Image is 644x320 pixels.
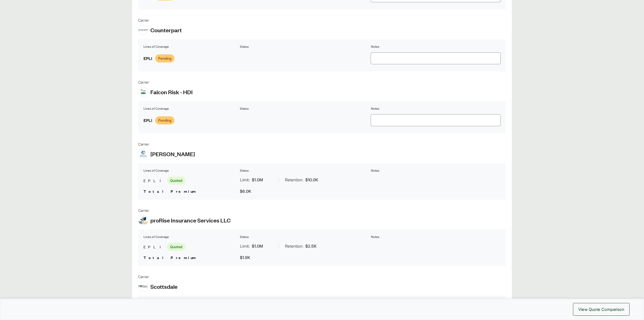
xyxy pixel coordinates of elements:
[138,89,148,95] img: Falcon Risk - HDI
[371,168,501,173] th: Notes
[573,303,630,316] button: View Quote Comparison
[143,44,239,49] th: Lines of Coverage
[138,274,177,279] span: Carrier
[155,116,174,124] span: Pending
[167,177,185,185] span: Quoted
[138,29,148,31] img: Counterpart
[144,244,165,250] span: EPLI
[143,168,239,173] th: Lines of Coverage
[252,243,263,249] span: $1.0M
[144,178,165,184] span: EPLI
[285,177,303,183] span: Retention:
[150,88,193,96] span: Falcon Risk - HDI
[578,306,624,312] span: View Quote Comparison
[138,208,231,213] span: Carrier
[138,18,182,23] span: Carrier
[144,55,152,62] span: EPLI
[371,44,501,49] th: Notes
[278,177,279,182] span: |
[371,106,501,111] th: Notes
[240,106,370,111] th: Status
[305,177,318,183] span: $10.0K
[305,243,317,249] span: $2.5K
[138,79,193,85] span: Carrier
[155,54,174,62] span: Pending
[144,188,197,194] span: Total Premium
[252,177,263,183] span: $1.0M
[240,189,251,194] span: $6.0K
[144,117,152,124] span: EPLI
[240,168,370,173] th: Status
[150,26,182,34] span: Counterpart
[240,44,370,49] th: Status
[138,141,195,147] span: Carrier
[144,255,197,260] span: Total Premium
[138,282,148,291] img: Scottsdale
[143,234,239,239] th: Lines of Coverage
[150,283,177,290] span: Scottsdale
[138,215,148,225] img: proRise Insurance Services LLC
[138,149,148,159] img: Hudson
[240,243,250,249] span: Limit:
[240,177,250,183] span: Limit:
[240,255,250,260] span: $1.9K
[150,216,231,224] span: proRise Insurance Services LLC
[285,243,303,249] span: Retention:
[150,150,195,158] span: [PERSON_NAME]
[371,234,501,239] th: Notes
[278,244,279,249] span: |
[167,243,185,251] span: Quoted
[240,234,370,239] th: Status
[143,106,239,111] th: Lines of Coverage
